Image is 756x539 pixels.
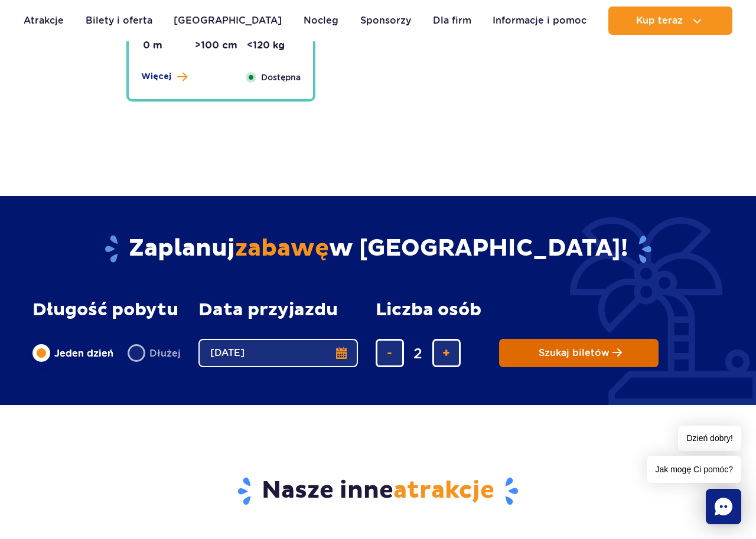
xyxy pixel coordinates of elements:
span: atrakcje [393,476,494,505]
input: liczba biletów [404,339,432,367]
button: Kup teraz [608,6,732,35]
span: Długość pobytu [32,300,178,320]
button: Szukaj biletów [499,339,659,367]
span: Data przyjazdu [198,300,338,320]
span: Szukaj biletów [539,348,610,358]
dd: >100 cm [195,39,247,52]
button: [DATE] [198,339,358,367]
a: Bilety i oferta [86,6,152,35]
h2: Zaplanuj w [GEOGRAPHIC_DATA]! [32,234,724,264]
dd: 0 m [143,39,195,52]
a: Nocleg [304,6,338,35]
span: Więcej [141,71,171,83]
span: Kup teraz [636,15,683,26]
span: Jak mogę Ci pomóc? [647,456,741,483]
button: dodaj bilet [432,339,461,367]
a: Informacje i pomoc [493,6,586,35]
label: Dłużej [128,341,181,365]
h3: Nasze inne [32,476,724,507]
span: Dostępna [261,71,301,84]
span: Liczba osób [376,300,481,320]
span: zabawę [235,234,329,263]
a: [GEOGRAPHIC_DATA] [174,6,282,35]
a: Atrakcje [24,6,64,35]
button: usuń bilet [376,339,404,367]
a: Sponsorzy [360,6,411,35]
button: Więcej [141,71,187,83]
dd: <120 kg [247,39,299,52]
div: Chat [706,489,741,524]
form: Planowanie wizyty w Park of Poland [32,300,724,367]
a: Dla firm [433,6,471,35]
span: Dzień dobry! [678,426,741,451]
label: Jeden dzień [32,341,113,365]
